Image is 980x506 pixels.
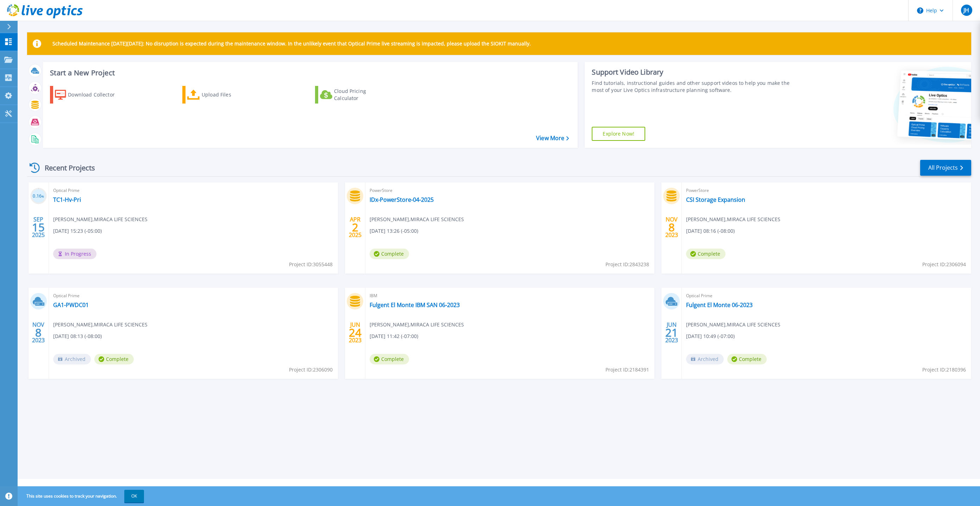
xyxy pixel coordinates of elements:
div: NOV 2023 [665,214,678,240]
span: JH [963,7,969,13]
a: All Projects [920,160,971,176]
div: JUN 2023 [348,320,362,345]
span: IBM [370,292,650,300]
a: GA1-PWDC01 [53,301,89,308]
div: Cloud Pricing Calculator [334,88,390,102]
div: NOV 2023 [32,320,45,345]
a: CSI Storage Expansion [686,196,745,203]
div: Download Collector [68,88,124,102]
span: Project ID: 3055448 [289,261,333,268]
h3: 0.16 [30,192,47,200]
span: Optical Prime [53,292,334,300]
a: Fulgent El Monte IBM SAN 06-2023 [370,301,460,308]
a: Fulgent El Monte 06-2023 [686,301,753,308]
span: Optical Prime [686,292,967,300]
span: Complete [686,249,725,259]
span: [PERSON_NAME] , MIRACA LIFE SCIENCES [686,215,780,223]
span: Complete [94,354,134,364]
a: View More [536,135,569,142]
span: PowerStore [370,187,650,194]
span: Complete [727,354,767,364]
span: Archived [53,354,91,364]
span: 8 [668,224,675,230]
span: [DATE] 11:42 (-07:00) [370,332,418,340]
a: Upload Files [182,86,261,104]
span: Archived [686,354,724,364]
span: 15 [32,224,45,230]
span: In Progress [53,249,96,259]
span: [PERSON_NAME] , MIRACA LIFE SCIENCES [370,321,464,329]
span: Optical Prime [53,187,334,194]
span: Project ID: 2306094 [922,261,966,268]
span: Complete [370,249,409,259]
h3: Start a New Project [50,69,569,77]
span: [DATE] 08:16 (-08:00) [686,227,735,235]
div: JUN 2023 [665,320,678,345]
span: Project ID: 2306090 [289,366,333,374]
div: Upload Files [202,88,258,102]
span: % [42,194,44,198]
span: [DATE] 15:23 (-05:00) [53,227,102,235]
span: 2 [352,224,358,230]
span: PowerStore [686,187,967,194]
div: Support Video Library [592,68,792,77]
a: Explore Now! [592,127,645,141]
span: [PERSON_NAME] , MIRACA LIFE SCIENCES [370,215,464,223]
div: SEP 2025 [32,214,45,240]
a: Cloud Pricing Calculator [315,86,394,104]
span: Project ID: 2184391 [605,366,649,374]
span: [PERSON_NAME] , MIRACA LIFE SCIENCES [53,321,147,329]
span: 24 [349,330,362,336]
span: [DATE] 13:26 (-05:00) [370,227,418,235]
span: [PERSON_NAME] , MIRACA LIFE SCIENCES [53,215,147,223]
span: [PERSON_NAME] , MIRACA LIFE SCIENCES [686,321,780,329]
span: [DATE] 10:49 (-07:00) [686,332,735,340]
span: 21 [665,330,678,336]
span: Project ID: 2843238 [605,261,649,268]
span: [DATE] 08:13 (-08:00) [53,332,102,340]
span: 8 [35,330,42,336]
div: Recent Projects [27,159,105,176]
p: Scheduled Maintenance [DATE][DATE]: No disruption is expected during the maintenance window. In t... [52,41,531,46]
div: Find tutorials, instructional guides and other support videos to help you make the most of your L... [592,80,792,94]
a: IDx-PowerStore-04-2025 [370,196,434,203]
span: This site uses cookies to track your navigation. [19,490,144,502]
span: Complete [370,354,409,364]
span: Project ID: 2180396 [922,366,966,374]
button: OK [124,490,144,502]
div: APR 2025 [348,214,362,240]
a: TC1-Hv-Pri [53,196,81,203]
a: Download Collector [50,86,128,104]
